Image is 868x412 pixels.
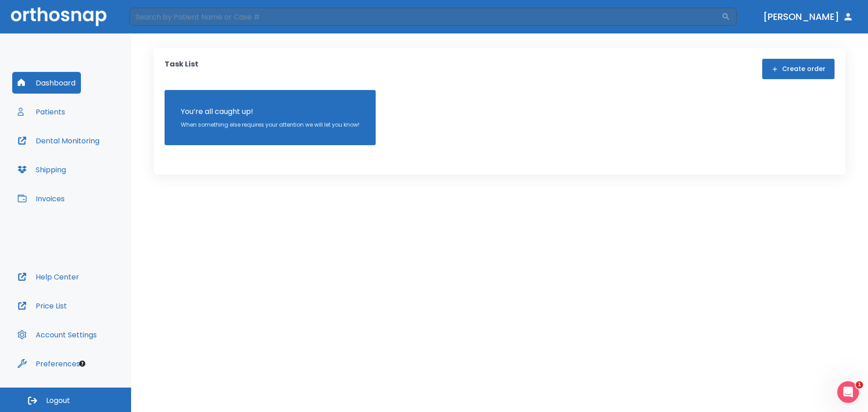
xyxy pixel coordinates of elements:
[759,9,857,25] button: [PERSON_NAME]
[129,8,722,26] input: Search by Patient Name or Case #
[856,381,863,388] span: 1
[181,121,359,129] p: When something else requires your attention we will let you know!
[12,101,71,123] button: Patients
[165,59,198,79] p: Task List
[181,106,359,117] p: You’re all caught up!
[12,324,102,346] button: Account Settings
[78,360,86,368] div: Tooltip anchor
[11,7,107,26] img: Orthosnap
[12,295,72,317] button: Price List
[12,188,70,209] button: Invoices
[12,353,85,374] button: Preferences
[762,59,835,79] button: Create order
[12,130,105,152] button: Dental Monitoring
[12,266,85,288] button: Help Center
[837,381,859,403] iframe: Intercom live chat
[46,396,70,406] span: Logout
[12,159,71,180] button: Shipping
[12,72,81,94] button: Dashboard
